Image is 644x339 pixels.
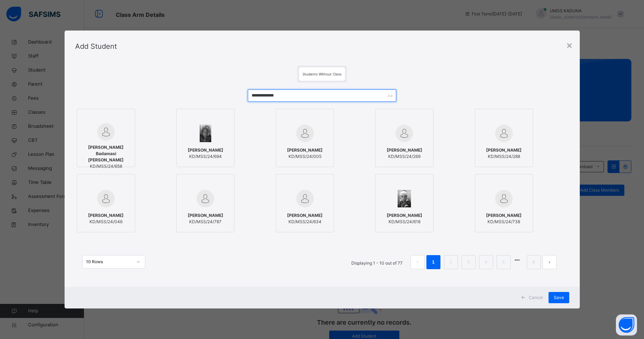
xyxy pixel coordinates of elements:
[486,219,522,225] span: KD/MSS/24/738
[495,125,513,142] img: default.svg
[495,190,513,207] img: default.svg
[426,255,440,269] li: 1
[188,212,223,219] span: [PERSON_NAME]
[387,153,422,160] span: KD/MSS/24/269
[88,219,124,225] span: KD/MSS/24/046
[512,255,522,265] li: 向后 5 页
[616,314,637,335] button: Open asap
[566,38,573,52] div: ×
[554,294,564,301] span: Save
[543,255,557,269] button: next page
[500,258,507,267] a: 5
[296,125,314,142] img: default.svg
[527,255,541,269] li: 8
[447,258,454,267] a: 2
[188,147,223,153] span: [PERSON_NAME]
[97,190,115,207] img: default.svg
[543,255,557,269] li: 下一页
[444,255,458,269] li: 2
[97,123,115,141] img: default.svg
[287,153,323,160] span: KD/MSS/24/005
[81,144,131,163] span: [PERSON_NAME] Badamasi [PERSON_NAME]
[88,212,124,219] span: [PERSON_NAME]
[86,259,132,265] div: 10 Rows
[465,258,472,267] a: 3
[486,212,522,219] span: [PERSON_NAME]
[75,42,117,51] span: Add Student
[411,255,425,269] button: prev page
[387,219,422,225] span: KD/MSS/24/618
[346,255,408,269] li: Displaying 1 - 10 out of 77
[483,258,489,267] a: 4
[462,255,476,269] li: 3
[396,125,413,142] img: default.svg
[200,125,211,142] img: KD_MSS_24_694.png
[387,147,422,153] span: [PERSON_NAME]
[398,190,411,207] img: KD_MSS_24_618.png
[486,153,522,160] span: KD/MSS/24/288
[287,219,323,225] span: KD/MSS/24/634
[296,190,314,207] img: default.svg
[287,212,323,219] span: [PERSON_NAME]
[81,163,131,169] span: KD/MSS/24/658
[530,258,537,267] a: 8
[197,190,214,207] img: default.svg
[411,255,425,269] li: 上一页
[430,258,437,267] a: 1
[486,147,522,153] span: [PERSON_NAME]
[188,219,223,225] span: KD/MSS/24/787
[529,294,543,301] span: Cancel
[497,255,511,269] li: 5
[479,255,493,269] li: 4
[287,147,323,153] span: [PERSON_NAME]
[303,72,341,76] span: Students Without Class
[188,153,223,160] span: KD/MSS/24/694
[387,212,422,219] span: [PERSON_NAME]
